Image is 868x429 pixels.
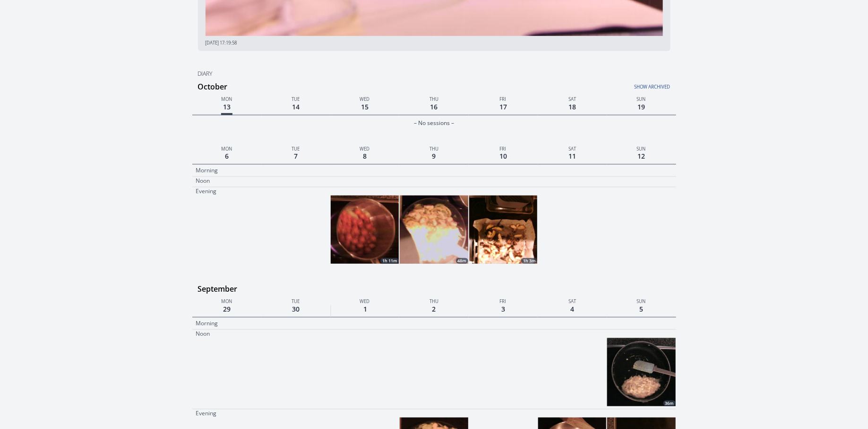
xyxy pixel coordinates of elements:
img: 251010183040_thumb.jpeg [469,196,537,264]
p: Wed [330,144,399,152]
p: Fri [469,144,538,152]
div: 1h 3m [521,258,537,264]
div: 1h 11m [380,258,399,264]
span: 17 [498,100,509,113]
span: 15 [359,100,370,113]
img: 251005113828_thumb.jpeg [607,338,675,406]
p: Wed [330,94,399,103]
img: 251009175823_thumb.jpeg [400,196,468,264]
span: 9 [430,150,438,162]
span: 18 [567,100,578,113]
p: Morning [196,320,218,327]
span: 16 [429,100,440,113]
span: 2 [430,303,438,315]
p: Tue [261,94,330,103]
p: Sun [607,296,676,305]
span: 29 [221,303,232,315]
p: Fri [469,296,538,305]
a: 1h 3m [469,196,537,264]
a: 1h 11m [331,196,399,264]
p: Thu [399,296,468,305]
p: Sat [538,94,607,103]
p: Tue [261,296,330,305]
p: Evening [196,188,217,195]
span: 12 [636,150,647,162]
span: 7 [292,150,300,162]
span: 8 [361,150,369,162]
div: – No sessions – [192,117,676,129]
span: 1 [361,303,369,315]
h2: Diary [192,70,676,78]
span: 5 [637,303,645,315]
p: Thu [399,94,468,103]
span: 14 [290,100,301,113]
a: 36m [607,338,675,406]
p: Tue [261,144,330,152]
span: 11 [567,150,578,162]
p: Sun [607,94,676,103]
a: Show archived [509,78,670,90]
h3: September [198,281,676,296]
p: Sat [538,296,607,305]
span: 30 [290,303,301,315]
img: 251008175401_thumb.jpeg [331,196,399,264]
div: 48m [456,258,468,264]
p: Noon [196,177,210,185]
span: 4 [568,303,576,315]
div: 36m [663,401,676,406]
p: Mon [192,144,261,152]
h3: October [198,79,676,94]
span: 3 [499,303,507,315]
p: Evening [196,410,217,417]
p: Fri [469,94,538,103]
span: 13 [221,100,232,115]
span: 19 [636,100,647,113]
p: Noon [196,330,210,338]
p: Morning [196,167,218,174]
span: [DATE] 17:19:58 [206,40,237,46]
p: Mon [192,296,261,305]
p: Wed [330,296,399,305]
a: 48m [400,196,468,264]
p: Sun [607,144,676,152]
p: Mon [192,94,261,103]
p: Thu [399,144,468,152]
p: Sat [538,144,607,152]
span: 6 [223,150,231,162]
span: 10 [498,150,509,162]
